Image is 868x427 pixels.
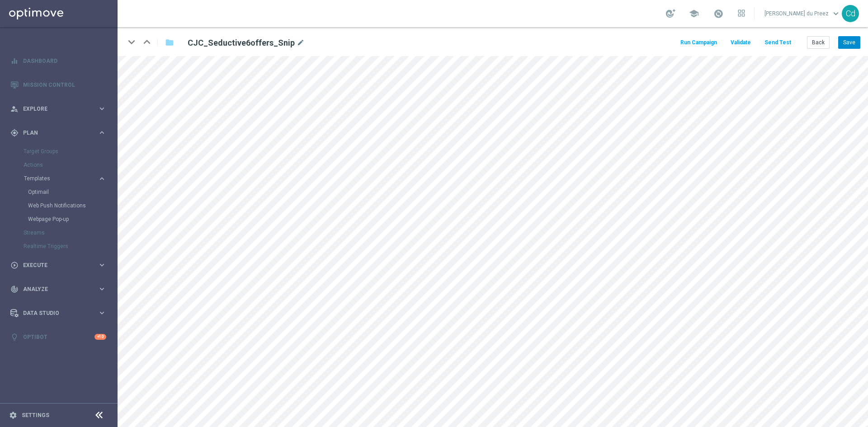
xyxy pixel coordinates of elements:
[165,37,174,48] i: folder
[24,158,117,172] div: Actions
[731,39,751,46] span: Validate
[10,286,107,293] button: track_changes Analyze keyboard_arrow_right
[23,130,98,136] span: Plan
[28,199,117,212] div: Web Push Notifications
[10,325,106,349] div: Optibot
[24,172,117,226] div: Templates
[10,262,107,269] button: play_circle_outline Execute keyboard_arrow_right
[838,36,860,49] button: Save
[23,73,106,97] a: Mission Control
[10,310,107,317] button: Data Studio keyboard_arrow_right
[24,226,117,239] div: Streams
[10,129,98,137] div: Plan
[10,73,106,97] div: Mission Control
[10,261,19,269] i: play_circle_outline
[10,57,19,65] i: equalizer
[24,176,89,181] span: Templates
[10,285,98,293] div: Analyze
[23,286,98,292] span: Analyze
[10,129,107,136] button: gps_fixed Plan keyboard_arrow_right
[10,57,107,65] button: equalizer Dashboard
[764,7,842,20] a: [PERSON_NAME] du Preezkeyboard_arrow_down
[28,185,117,199] div: Optimail
[188,38,295,48] h2: CJC_Seductive6offers_Snip
[10,309,98,317] div: Data Studio
[10,105,107,113] button: person_search Explore keyboard_arrow_right
[10,333,19,341] i: lightbulb
[24,239,117,253] div: Realtime Triggers
[679,37,718,49] button: Run Campaign
[297,38,305,48] i: mode_edit
[23,49,106,73] a: Dashboard
[98,261,106,269] i: keyboard_arrow_right
[10,81,107,89] button: Mission Control
[842,5,859,22] div: Cd
[9,411,17,419] i: settings
[98,309,106,317] i: keyboard_arrow_right
[10,105,19,113] i: person_search
[24,175,107,182] button: Templates keyboard_arrow_right
[28,216,94,223] a: Webpage Pop-up
[98,285,106,293] i: keyboard_arrow_right
[23,310,98,316] span: Data Studio
[831,9,841,19] span: keyboard_arrow_down
[28,188,94,196] a: Optimail
[98,104,106,113] i: keyboard_arrow_right
[24,176,98,181] div: Templates
[28,202,94,209] a: Web Push Notifications
[689,9,699,19] span: school
[164,35,175,50] button: folder
[10,129,19,137] i: gps_fixed
[22,413,49,418] a: Settings
[729,37,752,49] button: Validate
[10,261,98,269] div: Execute
[23,325,94,349] a: Optibot
[23,106,98,112] span: Explore
[10,49,106,73] div: Dashboard
[94,334,106,340] div: +10
[24,145,117,158] div: Target Groups
[10,333,107,341] button: lightbulb Optibot +10
[10,105,98,113] div: Explore
[98,174,106,183] i: keyboard_arrow_right
[10,285,19,293] i: track_changes
[28,212,117,226] div: Webpage Pop-up
[763,37,793,49] button: Send Test
[807,36,830,49] button: Back
[98,128,106,137] i: keyboard_arrow_right
[23,263,98,268] span: Execute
